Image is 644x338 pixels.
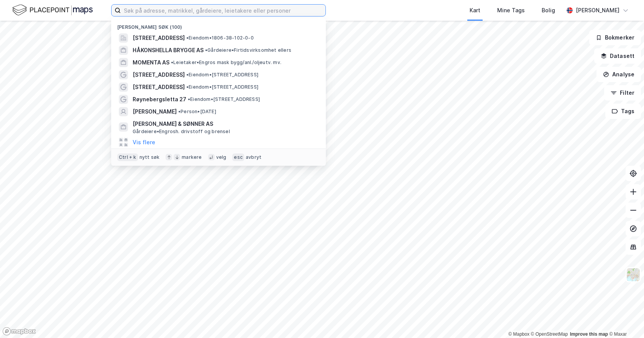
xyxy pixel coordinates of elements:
div: [PERSON_NAME] søk (100) [111,18,326,32]
div: nytt søk [140,154,160,160]
a: Mapbox [508,331,529,337]
span: • [186,35,189,41]
button: Bokmerker [589,30,641,45]
div: Bolig [542,6,555,15]
input: Søk på adresse, matrikkel, gårdeiere, leietakere eller personer [121,5,325,16]
div: Kart [470,6,480,15]
div: velg [216,154,227,160]
a: Mapbox homepage [2,327,36,336]
span: Gårdeiere • Firtidsvirksomhet ellers [205,47,291,53]
span: MOMENTA AS [133,58,169,67]
span: • [178,109,181,114]
div: Kontrollprogram for chat [606,301,644,338]
span: • [171,59,173,65]
span: HÅKONSHELLA BRYGGE AS [133,46,204,55]
span: • [186,72,189,77]
div: [PERSON_NAME] [576,6,619,15]
a: Improve this map [570,331,608,337]
button: Vis flere [133,138,155,147]
iframe: Chat Widget [606,301,644,338]
span: • [205,47,207,53]
button: Analyse [596,67,641,82]
div: avbryt [246,154,261,160]
span: [STREET_ADDRESS] [133,70,185,79]
span: Gårdeiere • Engrosh. drivstoff og brensel [133,129,230,135]
button: Tags [605,104,641,119]
span: [PERSON_NAME] [133,107,177,116]
div: Mine Tags [497,6,525,15]
div: Ctrl + k [117,153,138,161]
span: Eiendom • [STREET_ADDRESS] [188,96,260,102]
span: • [188,96,190,102]
span: Eiendom • [STREET_ADDRESS] [186,84,258,90]
button: Datasett [594,48,641,64]
span: [PERSON_NAME] & SØNNER AS [133,119,317,129]
span: [STREET_ADDRESS] [133,82,185,92]
a: OpenStreetMap [531,331,568,337]
img: logo.f888ab2527a4732fd821a326f86c7f29.svg [12,3,93,17]
span: • [186,84,189,90]
div: esc [232,153,244,161]
span: Røynebergsletta 27 [133,95,186,104]
span: Eiendom • 1806-38-102-0-0 [186,35,254,41]
span: Person • [DATE] [178,109,216,115]
button: Filter [604,85,641,101]
img: Z [626,267,641,282]
span: Leietaker • Engros mask bygg/anl./oljeutv. mv. [171,59,281,66]
span: Eiendom • [STREET_ADDRESS] [186,72,258,78]
span: [STREET_ADDRESS] [133,33,185,43]
div: markere [182,154,202,160]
